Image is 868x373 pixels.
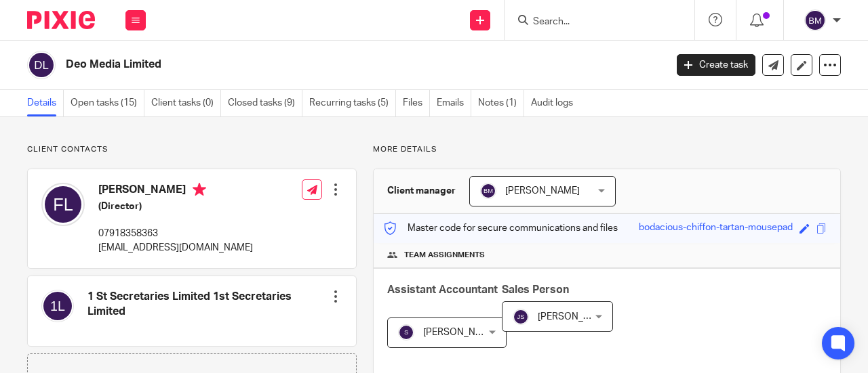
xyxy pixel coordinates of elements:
span: [PERSON_NAME] [505,186,580,196]
p: Master code for secure communications and files [384,221,618,235]
span: [PERSON_NAME] B [423,328,506,337]
p: Client contacts [27,144,357,155]
img: svg%3E [27,51,56,79]
span: Sales Person [502,284,569,295]
a: Notes (1) [478,90,524,116]
img: svg%3E [804,9,826,31]
a: Details [27,90,64,116]
span: Team assignments [404,250,485,261]
span: [PERSON_NAME] [538,312,612,322]
h4: [PERSON_NAME] [98,183,253,200]
p: [EMAIL_ADDRESS][DOMAIN_NAME] [98,241,253,255]
a: Recurring tasks (5) [309,90,396,116]
h2: Deo Media Limited [66,58,538,72]
h4: 1 St Secretaries Limited 1st Secretaries Limited [87,290,329,319]
p: More details [373,144,841,155]
h3: Client manager [387,184,456,198]
a: Closed tasks (9) [228,90,302,116]
i: Primary [193,183,206,196]
div: bodacious-chiffon-tartan-mousepad [639,221,793,236]
a: Create task [677,54,755,76]
a: Emails [437,90,471,116]
a: Client tasks (0) [151,90,221,116]
img: Pixie [27,11,95,29]
a: Audit logs [531,90,580,116]
img: svg%3E [513,309,529,325]
p: 07918358363 [98,227,253,240]
span: Assistant Accountant [387,284,498,295]
h5: (Director) [98,200,253,213]
img: svg%3E [41,290,74,322]
img: svg%3E [41,183,85,226]
img: svg%3E [398,324,414,341]
input: Search [532,16,654,28]
a: Open tasks (15) [71,90,144,116]
a: Files [403,90,430,116]
img: svg%3E [480,183,496,199]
